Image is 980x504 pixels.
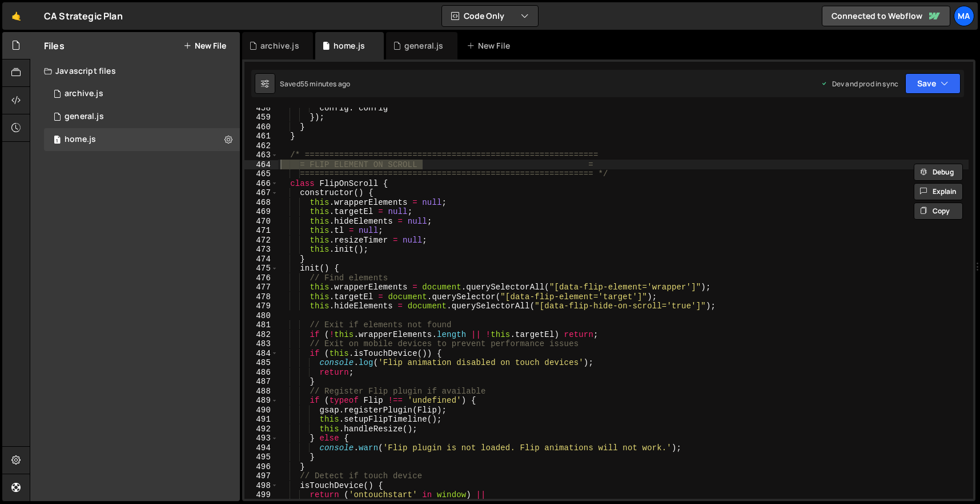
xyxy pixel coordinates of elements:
[442,6,538,26] button: Code Only
[244,179,278,189] div: 466
[404,40,444,51] div: general.js
[914,164,963,181] button: Debug
[244,292,278,302] div: 478
[244,226,278,236] div: 471
[44,9,123,23] div: CA Strategic Plan
[244,490,278,500] div: 499
[244,264,278,273] div: 475
[44,82,240,105] div: 17131/47521.js
[244,387,278,396] div: 488
[244,132,278,141] div: 461
[260,40,299,51] div: archive.js
[2,2,30,30] a: 🤙
[244,453,278,462] div: 495
[244,160,278,170] div: 464
[822,6,950,26] a: Connected to Webflow
[44,39,65,52] h2: Files
[821,79,898,89] div: Dev and prod in sync
[44,105,240,128] div: 17131/47264.js
[44,128,240,151] div: 17131/47267.js
[244,471,278,481] div: 497
[30,59,240,82] div: Javascript files
[244,122,278,132] div: 460
[280,79,350,89] div: Saved
[244,349,278,359] div: 484
[914,183,963,200] button: Explain
[244,273,278,283] div: 476
[244,330,278,340] div: 482
[244,396,278,406] div: 489
[244,217,278,227] div: 470
[244,198,278,208] div: 468
[244,188,278,198] div: 467
[244,358,278,368] div: 485
[54,136,61,145] span: 1
[244,236,278,245] div: 472
[244,339,278,349] div: 483
[65,134,96,145] div: home.js
[244,169,278,179] div: 465
[244,377,278,387] div: 487
[954,6,974,26] a: Ma
[244,141,278,151] div: 462
[334,40,365,51] div: home.js
[244,113,278,122] div: 459
[244,320,278,330] div: 481
[244,207,278,217] div: 469
[905,73,961,94] button: Save
[244,245,278,255] div: 473
[244,150,278,160] div: 463
[65,89,103,99] div: archive.js
[467,40,515,51] div: New File
[183,41,226,50] button: New File
[244,368,278,378] div: 486
[244,415,278,424] div: 491
[65,112,104,122] div: general.js
[244,104,278,113] div: 458
[244,255,278,264] div: 474
[244,406,278,415] div: 490
[244,481,278,491] div: 498
[244,462,278,472] div: 496
[244,301,278,311] div: 479
[300,79,350,89] div: 55 minutes ago
[244,424,278,434] div: 492
[914,203,963,220] button: Copy
[244,311,278,321] div: 480
[244,434,278,443] div: 493
[244,443,278,453] div: 494
[244,283,278,292] div: 477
